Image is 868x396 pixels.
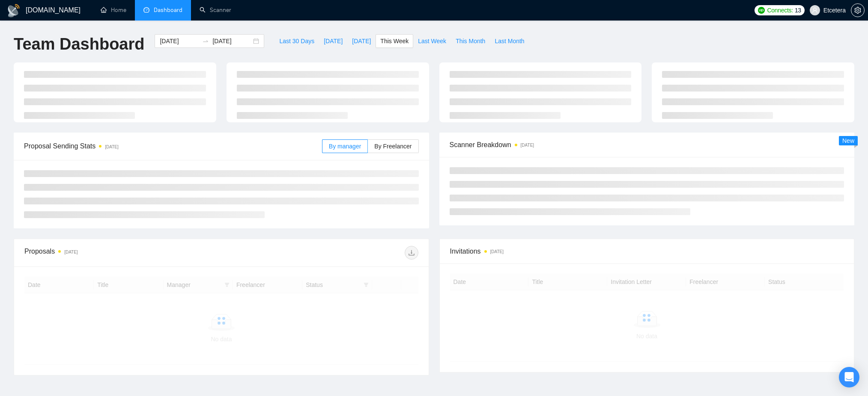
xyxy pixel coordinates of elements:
span: Proposal Sending Stats [24,141,322,151]
span: Dashboard [154,6,182,14]
span: Last Month [495,36,524,46]
span: user [812,7,818,13]
span: swap-right [202,38,209,44]
span: By Freelancer [374,143,412,150]
input: End date [212,36,251,46]
span: Scanner Breakdown [450,139,844,150]
time: [DATE] [521,143,534,148]
span: This Week [380,36,409,46]
button: Last Month [490,34,529,48]
span: Last Week [418,36,446,46]
button: Last Week [413,34,451,48]
button: This Month [451,34,490,48]
h1: Team Dashboard [14,34,144,54]
span: Connects: [767,6,793,15]
div: Proposals [24,246,221,260]
button: [DATE] [319,34,347,48]
span: dashboard [143,7,149,13]
button: [DATE] [347,34,376,48]
span: Last 30 Days [279,36,314,46]
button: setting [851,3,865,17]
a: homeHome [101,6,126,14]
a: setting [851,7,865,14]
a: searchScanner [200,6,231,14]
span: [DATE] [352,36,371,46]
div: Open Intercom Messenger [839,367,859,387]
span: By manager [329,143,361,150]
img: upwork-logo.png [758,7,765,14]
time: [DATE] [64,250,78,254]
span: This Month [456,36,485,46]
button: This Week [376,34,413,48]
input: Start date [160,36,199,46]
span: New [842,137,854,144]
span: [DATE] [324,36,343,46]
span: Invitations [450,246,844,257]
button: Last 30 Days [274,34,319,48]
span: to [202,38,209,44]
span: 13 [795,6,801,15]
time: [DATE] [490,249,504,254]
time: [DATE] [105,145,118,149]
img: logo [7,4,21,18]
